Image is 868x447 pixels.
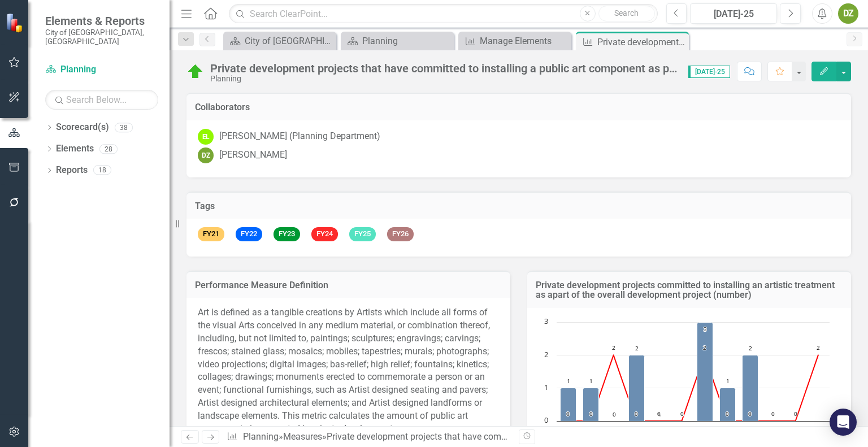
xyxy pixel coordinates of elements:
[45,90,158,110] input: Search Below...
[688,66,730,78] span: [DATE]-25
[589,410,593,418] text: 0
[243,431,279,442] a: Planning
[195,102,843,112] h3: Collaborators
[198,227,224,241] span: FY21
[544,316,548,326] text: 3
[598,6,655,21] button: Search
[45,63,158,76] a: Planning
[589,377,593,385] text: 1
[195,201,843,211] h3: Tags
[115,123,133,132] div: 38
[461,34,568,48] a: Manage Elements
[99,144,118,154] div: 28
[629,355,645,421] path: Jan-25, 2. Actual.
[56,121,109,134] a: Scorecard(s)
[93,166,111,175] div: 18
[349,227,376,241] span: FY25
[219,130,380,143] div: [PERSON_NAME] (Planning Department)
[186,63,205,81] img: On Target
[743,355,758,421] path: Jun-25, 2. Actual.
[311,227,338,241] span: FY24
[362,34,451,48] div: Planning
[219,149,287,162] div: [PERSON_NAME]
[327,431,847,442] div: Private development projects that have committed to installing a public art component as part of ...
[210,75,677,83] div: Planning
[561,388,576,421] path: Oct-24, 1. Actual.
[245,34,333,48] div: City of [GEOGRAPHIC_DATA]
[210,62,677,75] div: Private development projects that have committed to installing a public art component as part of ...
[274,227,300,241] span: FY23
[198,306,499,435] p: Art is defined as a tangible creations by Artists which include all forms of the visual Arts conc...
[830,409,857,436] div: Open Intercom Messenger
[635,344,639,352] text: 2
[726,410,729,418] text: 0
[726,377,730,385] text: 1
[690,3,777,24] button: [DATE]-25
[838,3,858,24] button: DZ
[236,227,262,241] span: FY22
[544,349,548,359] text: 2
[635,410,638,418] text: 0
[387,227,414,241] span: FY26
[544,382,548,392] text: 1
[614,8,639,18] span: Search
[45,28,158,46] small: City of [GEOGRAPHIC_DATA], [GEOGRAPHIC_DATA]
[45,14,158,28] span: Elements & Reports
[544,415,548,425] text: 0
[195,280,502,290] h3: Performance Measure Definition
[56,164,88,177] a: Reports
[536,280,843,300] h3: Private development projects committed to installing an artistic treatment as apart of the overal...
[817,344,820,351] text: 2
[657,410,661,418] text: 0
[344,34,451,48] a: Planning
[694,7,773,21] div: [DATE]-25
[229,4,657,24] input: Search ClearPoint...
[227,431,510,444] div: » »
[198,129,214,145] div: EL
[583,388,599,421] path: Nov-24, 1. Actual.
[704,325,707,333] text: 3
[597,35,686,49] div: Private development projects that have committed to installing a public art component as part of ...
[771,410,775,418] text: 0
[720,388,736,421] path: May-25, 1. Actual.
[226,34,333,48] a: City of [GEOGRAPHIC_DATA]
[749,344,752,352] text: 2
[703,344,706,351] text: 2
[697,322,713,421] path: Apr-25, 3. Actual.
[748,410,752,418] text: 0
[613,410,616,418] text: 0
[567,377,570,385] text: 1
[283,431,322,442] a: Measures
[794,410,797,418] text: 0
[56,142,94,155] a: Elements
[480,34,568,48] div: Manage Elements
[198,147,214,163] div: DZ
[566,410,570,418] text: 0
[612,344,615,351] text: 2
[6,13,25,33] img: ClearPoint Strategy
[680,410,684,418] text: 0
